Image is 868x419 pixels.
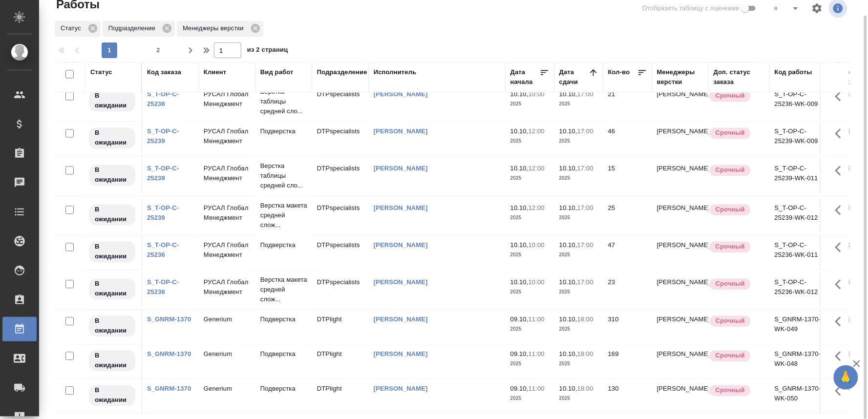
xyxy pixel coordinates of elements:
td: S_GNRM-1370-WK-048 [770,345,826,379]
p: Срочный [716,279,745,289]
p: 10.10, [559,351,577,358]
p: [PERSON_NAME] [657,164,704,174]
td: DTPlight [312,379,369,414]
p: [PERSON_NAME] [657,90,704,100]
p: 2025 [559,251,598,260]
p: 11:00 [529,385,545,393]
p: 2025 [559,325,598,335]
p: 2025 [510,288,550,297]
div: Кол-во [608,68,630,78]
p: 10.10, [510,279,529,286]
p: РУСАЛ Глобал Менеджмент [204,241,251,260]
p: Верстка таблицы средней сло... [260,162,307,191]
p: 2025 [510,213,550,223]
div: Исполнитель назначен, приступать к работе пока рано [88,278,136,301]
p: Срочный [716,91,745,101]
span: 🙏 [838,367,854,388]
p: 11:00 [529,351,545,358]
p: В ожидании [95,205,129,225]
a: S_GNRM-1370 [147,385,191,393]
td: S_T-OP-C-25239-WK-011 [770,159,826,193]
td: 169 [603,345,652,379]
button: Здесь прячутся важные кнопки [829,159,853,183]
a: S_T-OP-C-25239 [147,205,179,222]
p: 10.10, [559,279,577,286]
td: DTPspecialists [312,122,369,156]
button: Здесь прячутся важные кнопки [829,236,853,259]
p: Верстка макета средней слож... [260,275,307,305]
p: 17:00 [577,242,593,249]
p: 10.10, [510,205,529,212]
div: Менеджеры верстки [657,68,704,87]
td: DTPspecialists [312,159,369,193]
p: 2025 [510,251,550,260]
p: Срочный [716,351,745,361]
a: [PERSON_NAME] [374,279,428,286]
p: РУСАЛ Глобал Менеджмент [204,278,251,297]
p: 2025 [559,213,598,223]
a: [PERSON_NAME] [374,385,428,393]
p: 17:00 [577,165,593,172]
p: 10.10, [559,242,577,249]
td: 15 [603,159,652,193]
p: 12:00 [529,165,545,172]
p: 2025 [510,359,550,369]
p: Срочный [716,205,745,215]
p: 09.10, [510,316,529,323]
p: В ожидании [95,386,129,405]
p: 2025 [510,174,550,184]
p: Generium [204,384,251,394]
td: DTPlight [312,310,369,344]
p: [PERSON_NAME] [657,127,704,137]
p: Срочный [716,128,745,138]
div: Статус [90,68,112,78]
div: Исполнитель назначен, приступать к работе пока рано [88,127,136,150]
p: 17:00 [577,128,593,135]
div: Исполнитель назначен, приступать к работе пока рано [88,164,136,187]
button: Здесь прячутся важные кнопки [829,345,853,368]
p: Подверстка [260,350,307,359]
div: Код работы [775,68,812,78]
p: РУСАЛ Глобал Менеджмент [204,90,251,109]
span: 2 [150,45,166,55]
td: DTPspecialists [312,85,369,119]
p: 2025 [559,174,598,184]
p: 10.10, [559,205,577,212]
a: S_T-OP-C-25239 [147,165,179,182]
td: DTPspecialists [312,236,369,270]
div: Дата сдачи [559,68,589,87]
p: Срочный [716,316,745,326]
button: 2 [150,42,166,58]
p: 2025 [559,394,598,404]
p: В ожидании [95,91,129,111]
p: 10.10, [559,316,577,323]
a: S_T-OP-C-25239 [147,128,179,145]
td: DTPlight [312,345,369,379]
td: S_GNRM-1370-WK-049 [770,310,826,344]
p: РУСАЛ Глобал Менеджмент [204,127,251,147]
p: В ожидании [95,166,129,185]
div: Статус [55,21,101,37]
button: Здесь прячутся важные кнопки [829,199,853,222]
a: S_GNRM-1370 [147,316,191,323]
div: Исполнитель назначен, приступать к работе пока рано [88,350,136,373]
p: [PERSON_NAME] [657,384,704,394]
td: S_T-OP-C-25236-WK-012 [770,273,826,307]
p: Менеджеры верстки [183,23,247,33]
div: Менеджеры верстки [177,21,263,37]
p: 17:00 [577,205,593,212]
p: 10.10, [510,128,529,135]
td: 47 [603,236,652,270]
p: 2025 [510,100,550,109]
p: 09.10, [510,351,529,358]
div: Клиент [204,68,226,78]
p: Верстка макета средней слож... [260,201,307,230]
a: [PERSON_NAME] [374,91,428,98]
td: DTPspecialists [312,273,369,307]
div: Код заказа [147,68,181,78]
span: Отобразить таблицу с оценками [642,3,740,13]
td: DTPspecialists [312,199,369,233]
p: [PERSON_NAME] [657,204,704,213]
button: Здесь прячутся важные кнопки [829,310,853,334]
a: [PERSON_NAME] [374,316,428,323]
